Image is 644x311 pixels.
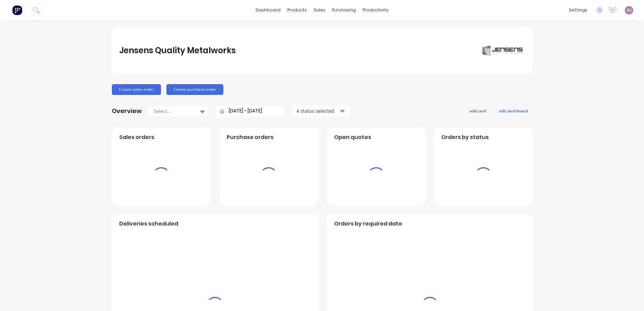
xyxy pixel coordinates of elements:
div: purchasing [329,5,359,15]
span: Purchase orders [227,133,273,141]
button: Create purchase order [166,84,223,95]
button: 4 status selected [293,106,350,116]
span: Open quotes [334,133,371,141]
button: edit dashboard [494,106,532,115]
span: Orders by required date [334,220,402,228]
img: Jensens Quality Metalworks [478,43,525,58]
div: sales [310,5,329,15]
button: add card [465,106,490,115]
a: dashboard [252,5,284,15]
div: products [284,5,310,15]
span: Deliveries scheduled [119,220,178,228]
span: Orders by status [441,133,489,141]
button: Create sales order [112,84,161,95]
img: Factory [12,5,22,15]
div: 4 status selected [296,107,339,114]
span: Sales orders [119,133,154,141]
div: settings [566,5,591,15]
div: productivity [359,5,392,15]
div: Overview [112,104,142,118]
div: Jensens Quality Metalworks [119,44,236,57]
span: AJ [627,7,632,13]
